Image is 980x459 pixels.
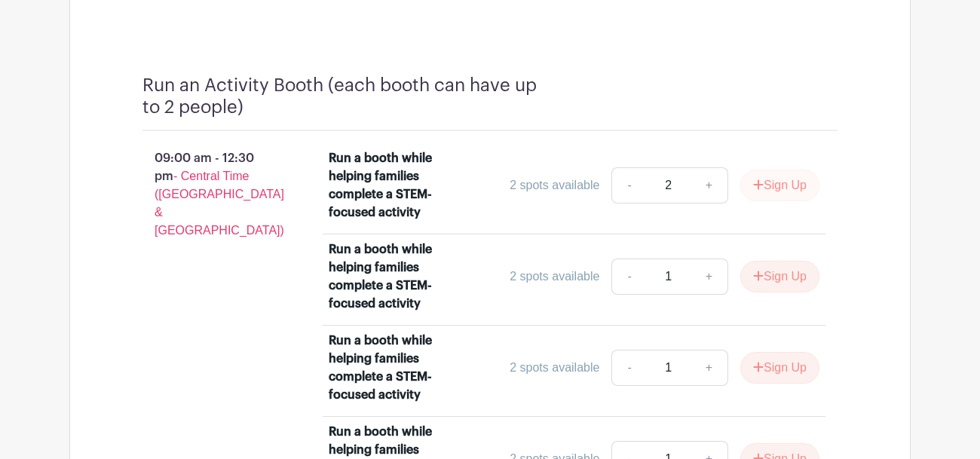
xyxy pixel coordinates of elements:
[329,332,433,404] div: Run a booth while helping families complete a STEM-focused activity
[510,359,599,377] div: 2 spots available
[691,167,728,203] a: +
[118,143,305,246] p: 09:00 am - 12:30 pm
[611,350,646,386] a: -
[142,75,557,118] h4: Run an Activity Booth (each booth can have up to 2 people)
[740,170,819,201] button: Sign Up
[510,268,599,286] div: 2 spots available
[740,352,819,384] button: Sign Up
[510,176,599,194] div: 2 spots available
[611,167,646,203] a: -
[691,259,728,295] a: +
[329,149,433,222] div: Run a booth while helping families complete a STEM-focused activity
[691,350,728,386] a: +
[329,240,433,313] div: Run a booth while helping families complete a STEM-focused activity
[740,261,819,292] button: Sign Up
[155,170,284,237] span: - Central Time ([GEOGRAPHIC_DATA] & [GEOGRAPHIC_DATA])
[611,259,646,295] a: -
